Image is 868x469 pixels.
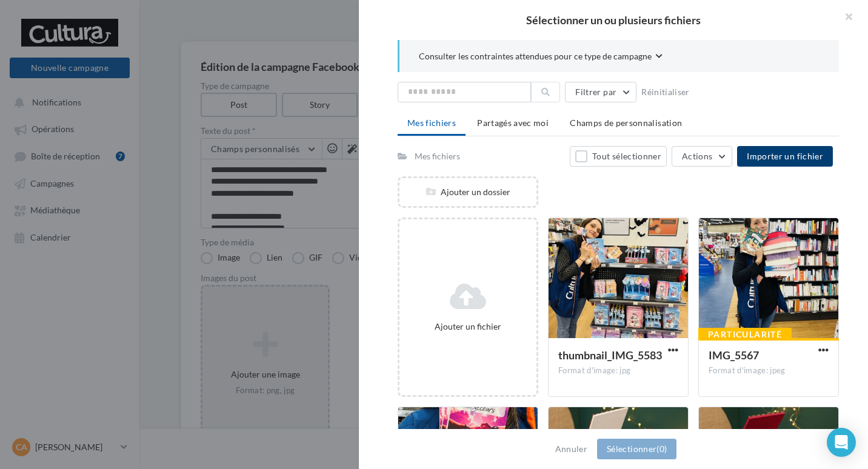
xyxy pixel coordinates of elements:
[747,151,823,161] span: Importer un fichier
[570,146,667,167] button: Tout sélectionner
[570,118,682,128] span: Champs de personnalisation
[597,439,676,459] button: Sélectionner(0)
[404,321,532,333] div: Ajouter un fichier
[415,150,460,162] div: Mes fichiers
[737,146,833,167] button: Importer un fichier
[565,82,636,102] button: Filtrer par
[550,442,592,456] button: Annuler
[407,118,456,128] span: Mes fichiers
[656,444,667,454] span: (0)
[378,15,849,25] h2: Sélectionner un ou plusieurs fichiers
[399,186,536,198] div: Ajouter un dossier
[709,365,829,376] div: Format d'image: jpeg
[682,151,712,161] span: Actions
[698,328,792,341] div: Particularité
[636,85,695,99] button: Réinitialiser
[558,348,662,362] span: thumbnail_IMG_5583
[827,428,856,457] div: Open Intercom Messenger
[477,118,549,128] span: Partagés avec moi
[558,365,678,376] div: Format d'image: jpg
[419,50,652,62] span: Consulter les contraintes attendues pour ce type de campagne
[709,348,759,362] span: IMG_5567
[672,146,732,167] button: Actions
[419,50,663,65] button: Consulter les contraintes attendues pour ce type de campagne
